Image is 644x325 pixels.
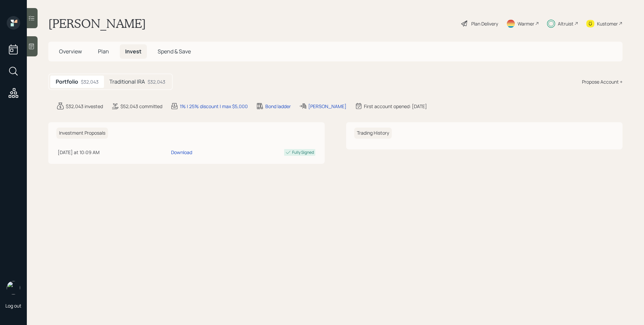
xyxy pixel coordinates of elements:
[5,303,21,309] div: Log out
[558,20,574,27] div: Altruist
[7,281,20,294] img: james-distasi-headshot.png
[265,103,291,110] div: Bond ladder
[48,16,146,31] h1: [PERSON_NAME]
[597,20,618,27] div: Kustomer
[120,103,162,110] div: $52,043 committed
[81,78,99,85] div: $32,043
[364,103,427,110] div: First account opened: [DATE]
[59,48,82,55] span: Overview
[518,20,534,27] div: Warmer
[158,48,191,55] span: Spend & Save
[66,103,103,110] div: $32,043 invested
[292,149,314,155] div: Fully Signed
[471,20,498,27] div: Plan Delivery
[58,149,168,156] div: [DATE] at 10:09 AM
[354,128,392,139] h6: Trading History
[180,103,248,110] div: 1% | 25% discount | max $5,000
[582,78,623,85] div: Propose Account +
[56,128,108,139] h6: Investment Proposals
[125,48,142,55] span: Invest
[56,79,78,85] h5: Portfolio
[148,78,165,85] div: $32,043
[98,48,109,55] span: Plan
[171,149,192,156] div: Download
[308,103,346,110] div: [PERSON_NAME]
[109,79,145,85] h5: Traditional IRA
